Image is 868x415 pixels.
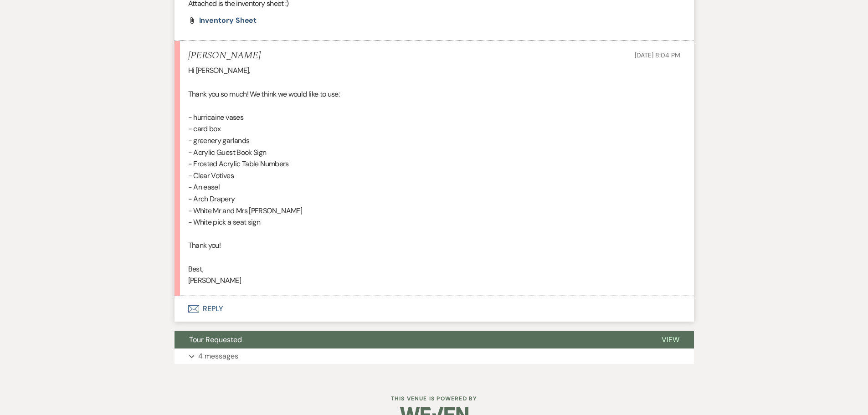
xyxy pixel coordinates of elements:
p: - White pick a seat sign [188,216,680,228]
p: [PERSON_NAME] [188,275,680,287]
button: 4 messages [175,348,694,364]
p: - Arch Drapery [188,193,680,205]
p: Thank you so much! We think we would like to use: [188,88,680,100]
p: - greenery garlands [188,135,680,147]
p: 4 messages [198,350,238,362]
p: - card box [188,123,680,135]
p: - An easel [188,181,680,193]
p: - hurricaine vases [188,112,680,123]
span: Tour Requested [189,335,242,344]
a: Inventory Sheet [199,17,257,24]
p: - Acrylic Guest Book Sign [188,147,680,159]
p: - White Mr and Mrs [PERSON_NAME] [188,205,680,217]
button: Tour Requested [175,331,647,348]
p: Thank you! [188,240,680,251]
button: View [647,331,694,348]
p: - Clear Votives [188,170,680,182]
p: Best, [188,263,680,275]
p: Hi [PERSON_NAME], [188,65,680,77]
h5: [PERSON_NAME] [188,50,261,61]
span: [DATE] 8:04 PM [635,51,680,59]
p: - Frosted Acrylic Table Numbers [188,158,680,170]
button: Reply [175,296,694,322]
span: Inventory Sheet [199,15,257,25]
span: View [662,335,679,344]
